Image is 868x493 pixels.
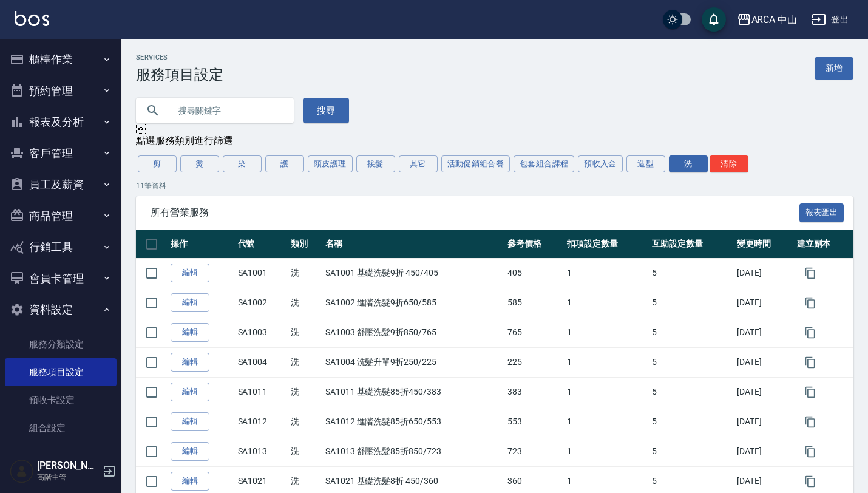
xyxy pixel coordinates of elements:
td: SA1003 [235,318,288,347]
button: 燙 [180,155,219,172]
button: 登出 [807,8,853,31]
td: [DATE] [734,377,793,407]
th: 操作 [168,230,235,259]
span: 所有營業服務 [151,206,799,219]
td: SA1013 [235,437,288,466]
td: 洗 [288,258,322,288]
a: 編輯 [171,263,209,282]
a: 新增 [815,57,853,80]
td: 585 [504,288,564,318]
a: 編輯 [171,442,209,461]
td: 洗 [288,377,322,407]
button: 商品管理 [5,200,117,232]
h2: Services [136,53,223,61]
td: SA1011 基礎洗髮85折450/383 [322,377,504,407]
button: 接髮 [356,155,395,172]
button: 報表及分析 [5,106,117,138]
a: 編輯 [171,353,209,372]
a: 編輯 [171,293,209,312]
h3: 服務項目設定 [136,66,223,83]
td: 1 [564,437,649,466]
button: 客戶管理 [5,138,117,169]
td: SA1001 基礎洗髮9折 450/405 [322,258,504,288]
td: SA1004 [235,347,288,377]
td: SA1013 舒壓洗髮85折850/723 [322,437,504,466]
td: 1 [564,288,649,318]
button: 其它 [399,155,438,172]
th: 互助設定數量 [649,230,734,259]
td: 5 [649,437,734,466]
td: SA1012 [235,407,288,437]
a: 編輯 [171,323,209,342]
th: 變更時間 [734,230,793,259]
td: 5 [649,258,734,288]
h5: [PERSON_NAME] [37,460,99,472]
button: 報表匯出 [799,203,844,222]
button: 行銷工具 [5,231,117,263]
a: 服務分類設定 [5,330,117,358]
button: 會員卡管理 [5,263,117,294]
td: 1 [564,258,649,288]
td: SA1004 洗髮升單9折250/225 [322,347,504,377]
img: Person [10,459,34,483]
a: 編輯 [171,382,209,401]
td: [DATE] [734,288,793,318]
button: 資料設定 [5,294,117,325]
td: [DATE] [734,318,793,347]
button: 剪 [138,155,177,172]
button: save [702,7,726,32]
p: 11 筆資料 [136,180,853,191]
td: SA1001 [235,258,288,288]
td: [DATE] [734,258,793,288]
p: 高階主管 [37,472,99,483]
button: 員工及薪資 [5,169,117,200]
div: ARCA 中山 [751,12,798,27]
td: 洗 [288,288,322,318]
td: 225 [504,347,564,377]
input: 搜尋關鍵字 [170,94,284,127]
button: 染 [223,155,262,172]
td: [DATE] [734,437,793,466]
td: SA1002 [235,288,288,318]
td: 1 [564,377,649,407]
td: 洗 [288,407,322,437]
td: [DATE] [734,407,793,437]
a: 預收卡設定 [5,386,117,414]
td: 5 [649,347,734,377]
th: 名稱 [322,230,504,259]
td: 723 [504,437,564,466]
td: 1 [564,407,649,437]
div: 點選服務類別進行篩選 [136,135,853,148]
td: 洗 [288,347,322,377]
td: 405 [504,258,564,288]
button: 造型 [626,155,665,172]
button: 活動促銷組合餐 [441,155,510,172]
button: 頭皮護理 [308,155,353,172]
a: 編輯 [171,412,209,431]
td: 5 [649,288,734,318]
td: 1 [564,318,649,347]
button: 護 [265,155,304,172]
th: 參考價格 [504,230,564,259]
td: [DATE] [734,347,793,377]
th: 扣項設定數量 [564,230,649,259]
button: 搜尋 [303,98,349,123]
td: 洗 [288,437,322,466]
button: 包套組合課程 [514,155,574,172]
td: SA1012 進階洗髮85折650/553 [322,407,504,437]
a: 報表匯出 [799,206,844,217]
button: 洗 [669,155,708,172]
a: 編輯 [171,472,209,491]
td: SA1002 進階洗髮9折650/585 [322,288,504,318]
a: 組合設定 [5,414,117,442]
button: 預約管理 [5,75,117,107]
th: 類別 [288,230,322,259]
td: 383 [504,377,564,407]
td: SA1011 [235,377,288,407]
td: 5 [649,377,734,407]
td: 765 [504,318,564,347]
a: 系統參數設定 [5,443,117,471]
th: 建立副本 [794,230,853,259]
td: 553 [504,407,564,437]
td: 5 [649,407,734,437]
